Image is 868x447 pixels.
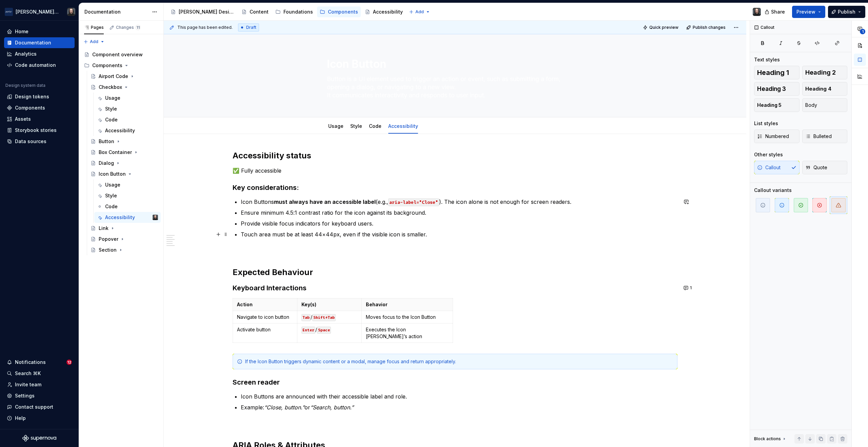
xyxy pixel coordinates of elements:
code: aria-label="Close" [388,198,439,206]
p: / [301,314,358,320]
a: Button [88,136,161,147]
div: Component overview [92,51,143,58]
a: Box Container [88,147,161,158]
div: Accessibility [373,8,403,15]
div: Documentation [15,39,51,46]
code: Shift+Tab [312,314,336,321]
span: 1 [860,29,865,34]
div: Dialog [99,160,114,167]
span: Add [90,39,98,44]
div: Accessibility [386,119,421,133]
span: Publish changes [693,25,726,30]
button: Publish changes [684,23,729,32]
a: [PERSON_NAME] Design [168,6,237,17]
div: Design tokens [15,93,49,100]
span: Heading 3 [757,85,786,92]
code: Space [317,327,331,334]
button: Add [407,7,432,17]
div: Section [99,247,117,253]
a: Foundations [273,6,316,17]
button: Heading 4 [802,82,848,96]
button: Contact support [4,402,75,412]
span: Body [805,102,817,109]
code: Enter [301,327,315,334]
div: Notifications [15,359,46,366]
p: Ensure minimum 4.5:1 contrast ratio for the icon against its background. [241,209,677,217]
a: AccessibilityTeunis Vorsteveld [94,212,161,223]
div: Data sources [15,138,46,145]
div: List styles [754,120,778,127]
div: Button [99,138,114,145]
div: Changes [116,25,141,30]
div: Code [366,119,384,133]
button: Heading 3 [754,82,800,96]
div: Other styles [754,151,783,158]
button: 1 [682,283,695,293]
p: Example: or [241,403,677,411]
div: Usage [105,95,120,101]
button: Heading 1 [754,66,800,79]
span: Quick preview [649,25,678,30]
a: Style [350,123,362,129]
button: Share [761,6,789,18]
a: Link [88,223,161,234]
a: Dialog [88,158,161,169]
span: 11 [135,25,141,30]
div: Link [99,225,108,232]
p: Moves focus to the Icon Button [366,314,449,320]
div: Documentation [84,8,149,15]
button: Add [81,37,107,46]
div: Code automation [15,62,56,69]
div: Components [81,60,161,71]
div: Accessibility [105,127,135,134]
button: Numbered [754,130,800,143]
button: Preview [792,6,825,18]
em: “Close, button.” [264,404,304,411]
div: Contact support [15,404,53,410]
button: Quick preview [641,23,682,32]
strong: must always have an accessible label [274,198,376,205]
textarea: Button is a UI element used to trigger an action or event, such as submitting a form, opening a d... [325,74,582,101]
div: Storybook stories [15,127,57,134]
div: Help [15,415,26,422]
a: Code [369,123,381,129]
div: Usage [325,119,346,133]
div: Pages [84,25,104,30]
div: Design system data [5,83,45,88]
div: Style [348,119,365,133]
a: Usage [94,179,161,190]
button: Quote [802,161,848,174]
a: Code [94,114,161,125]
img: Teunis Vorsteveld [753,8,761,16]
p: Navigate to icon button [237,314,293,320]
div: Settings [15,392,35,399]
a: Content [239,6,271,17]
div: Components [15,104,45,111]
div: Foundations [283,8,313,15]
div: Search ⌘K [15,370,41,377]
a: Component overview [81,49,161,60]
button: Body [802,98,848,112]
p: Provide visible focus indicators for keyboard users. [241,219,677,228]
span: Quote [805,164,827,171]
a: Code automation [4,60,75,71]
div: Box Container [99,149,132,156]
a: Accessibility [388,123,418,129]
p: Key(s) [301,301,358,308]
button: Notifications12 [4,357,75,368]
svg: Supernova Logo [22,435,56,442]
div: Style [105,105,117,112]
div: Icon Button [99,171,126,177]
a: Code [94,201,161,212]
a: Components [4,102,75,113]
div: Assets [15,116,31,122]
div: Components [92,62,122,69]
p: Touch area must be at least 44×44px, even if the visible icon is smaller. [241,230,677,238]
p: Executes the Icon [PERSON_NAME]’s action [366,326,449,340]
button: Publish [828,6,865,18]
span: Numbered [757,133,789,140]
a: Settings [4,390,75,401]
a: Icon Button [88,169,161,179]
p: / [301,326,358,333]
